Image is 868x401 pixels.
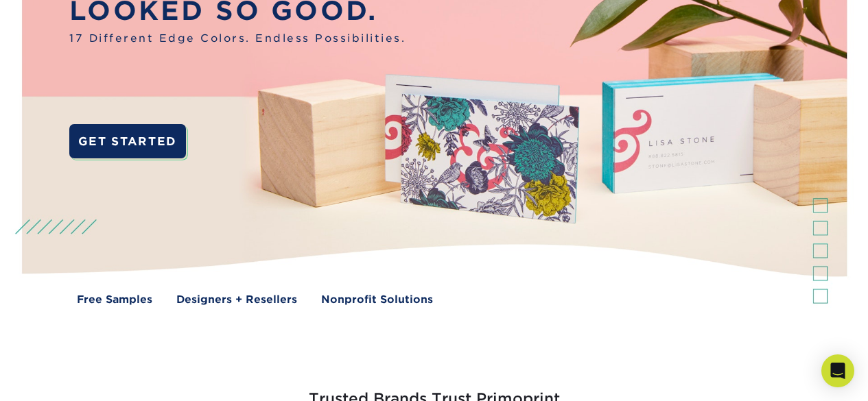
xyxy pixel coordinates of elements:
a: Free Samples [77,292,152,308]
div: Open Intercom Messenger [821,354,854,387]
a: GET STARTED [69,124,185,158]
a: Nonprofit Solutions [321,292,433,308]
span: 17 Different Edge Colors. Endless Possibilities. [69,31,406,47]
a: Designers + Resellers [176,292,297,308]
